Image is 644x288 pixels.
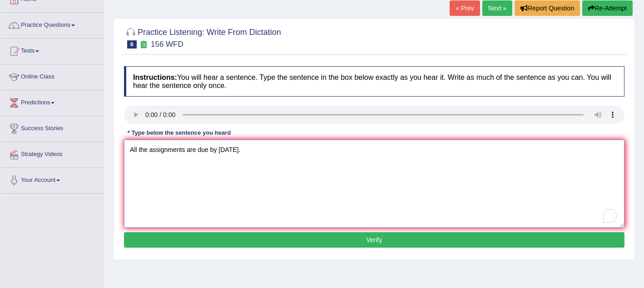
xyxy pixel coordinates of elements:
a: Success Stories [0,116,104,139]
a: Strategy Videos [0,142,104,165]
button: Verify [124,232,624,248]
small: 156 WFD [151,40,183,49]
button: Report Question [515,0,580,16]
a: Online Class [0,64,104,87]
a: Tests [0,39,104,61]
h4: You will hear a sentence. Type the sentence in the box below exactly as you hear it. Write as muc... [124,66,624,97]
a: Predictions [0,90,104,113]
a: Next » [482,0,512,16]
div: * Type below the sentence you heard [124,128,234,137]
a: Practice Questions [0,13,104,35]
a: « Prev [450,0,480,16]
small: Exam occurring question [139,40,149,49]
textarea: To enrich screen reader interactions, please activate Accessibility in Grammarly extension settings [124,140,624,228]
span: 6 [127,40,137,49]
a: Your Account [0,168,104,190]
b: Instructions: [133,73,177,81]
button: Re-Attempt [582,0,633,16]
h2: Practice Listening: Write From Dictation [124,26,281,49]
